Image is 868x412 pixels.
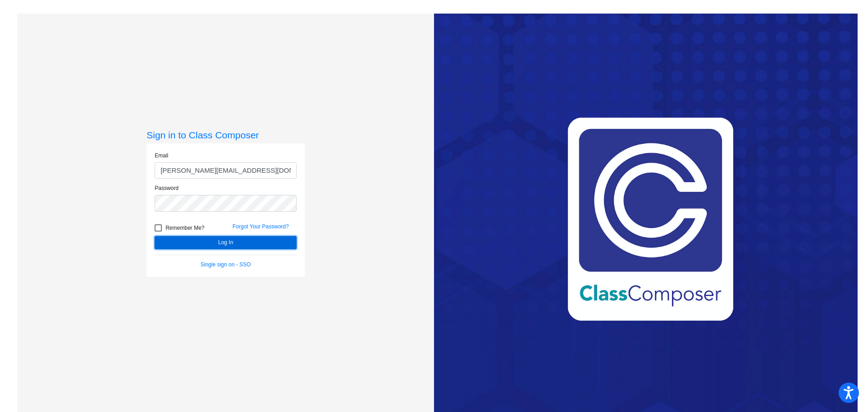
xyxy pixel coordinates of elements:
[146,129,305,141] h3: Sign in to Class Composer
[165,223,204,233] span: Remember Me?
[232,223,289,230] a: Forgot Your Password?
[155,236,297,249] button: Log In
[155,184,179,192] label: Password
[155,152,168,160] label: Email
[201,261,251,268] a: Single sign on - SSO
